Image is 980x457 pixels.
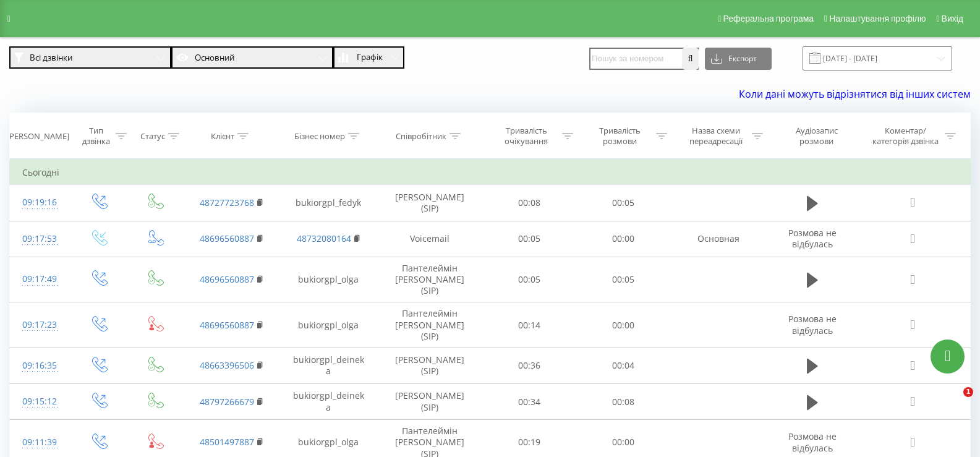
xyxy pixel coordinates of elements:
[568,48,699,70] input: Пошук за номером
[30,53,70,62] span: Всі дзвінки
[199,396,254,408] a: 48797266679
[576,185,670,221] td: 00:05
[576,384,670,420] td: 00:08
[199,359,254,371] a: 48663396506
[199,233,254,244] a: 48696560887
[346,46,417,69] button: Графік
[482,302,576,348] td: 00:14
[199,436,254,448] a: 48501497887
[482,348,576,383] td: 00:36
[22,390,58,414] div: 09:15:12
[10,160,971,185] td: Сьогодні
[670,221,767,257] td: Основная
[758,88,971,100] a: Коли дані можуть відрізнятися вiд інших систем
[211,131,234,142] div: Клієнт
[396,131,446,142] div: Співробітник
[377,384,482,420] td: [PERSON_NAME] (SIP)
[279,257,377,302] td: bukiorgpl_olga
[778,126,854,147] div: Аудіозапис розмови
[22,190,58,215] div: 09:19:16
[199,319,254,331] a: 48696560887
[712,14,803,23] span: Реферальна програма
[683,126,749,147] div: Назва схеми переадресації
[377,348,482,383] td: [PERSON_NAME] (SIP)
[482,384,576,420] td: 00:34
[279,185,377,221] td: bukiorgpl_fedyk
[7,131,69,142] div: [PERSON_NAME]
[377,221,482,257] td: Voicemail
[942,14,963,23] span: Вихід
[824,14,921,23] span: Налаштування профілю
[370,53,394,62] span: Графік
[279,348,377,383] td: bukiorgpl_deineka
[482,221,576,257] td: 00:05
[177,46,339,69] button: Основний
[279,302,377,348] td: bukiorgpl_olga
[279,384,377,420] td: bukiorgpl_deineka
[963,387,973,397] span: 1
[869,126,942,147] div: Коментар/категорія дзвінка
[705,48,772,70] button: Експорт
[294,131,345,142] div: Бізнес номер
[587,126,653,147] div: Тривалість розмови
[22,354,58,378] div: 09:16:35
[22,267,58,291] div: 09:17:49
[576,257,670,302] td: 00:05
[788,313,837,336] span: Розмова не відбулась
[938,387,968,417] iframe: Intercom live chat
[377,185,482,221] td: [PERSON_NAME] (SIP)
[140,131,165,142] div: Статус
[377,257,482,302] td: Пантелеймін [PERSON_NAME] (SIP)
[22,227,58,251] div: 09:17:53
[788,430,837,453] span: Розмова не відбулась
[199,273,254,285] a: 48696560887
[493,126,559,147] div: Тривалість очікування
[788,227,837,250] span: Розмова не відбулась
[199,197,254,208] a: 48727723768
[482,257,576,302] td: 00:05
[576,221,670,257] td: 00:00
[296,233,351,244] a: 48732080164
[22,313,58,337] div: 09:17:23
[9,46,171,69] button: Всі дзвінки
[576,348,670,383] td: 00:04
[80,126,112,147] div: Тип дзвінка
[22,430,58,455] div: 09:11:39
[482,185,576,221] td: 00:08
[576,302,670,348] td: 00:00
[377,302,482,348] td: Пантелеймін [PERSON_NAME] (SIP)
